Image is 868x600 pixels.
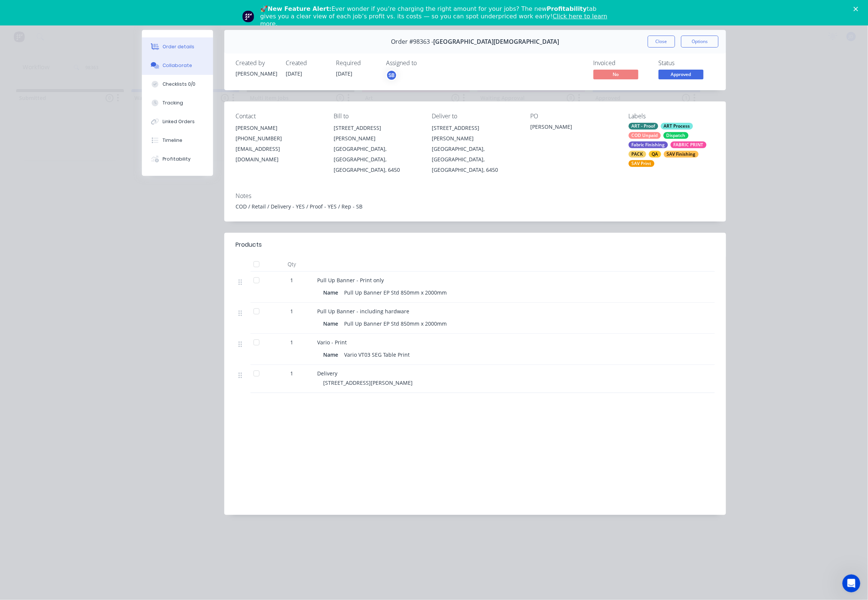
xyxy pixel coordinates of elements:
[648,36,675,48] button: Close
[391,38,433,45] span: Order #98363 -
[530,113,616,120] div: PO
[341,287,450,298] div: Pull Up Banner EP Std 850mm x 2000mm
[661,123,693,130] div: ART Process
[236,192,715,200] div: Notes
[629,151,646,158] div: PACK
[317,339,347,346] span: Vario - Print
[854,7,861,11] div: Close
[236,113,322,120] div: Contact
[163,118,195,125] div: Linked Orders
[290,276,293,284] span: 1
[236,70,277,77] div: [PERSON_NAME]
[334,144,420,175] div: [GEOGRAPHIC_DATA], [GEOGRAPHIC_DATA], [GEOGRAPHIC_DATA], 6450
[334,123,420,144] div: [STREET_ADDRESS][PERSON_NAME]
[317,370,337,377] span: Delivery
[664,132,689,139] div: Dispatch
[341,318,450,329] div: Pull Up Banner EP Std 850mm x 2000mm
[236,133,322,144] div: [PHONE_NUMBER]
[163,62,192,69] div: Collaborate
[236,202,715,210] div: COD / Retail / Delivery - YES / Proof - YES / Rep - SB
[323,379,413,386] span: [STREET_ADDRESS][PERSON_NAME]
[433,38,559,45] span: [GEOGRAPHIC_DATA][DEMOGRAPHIC_DATA]
[681,36,719,48] button: Options
[142,112,213,131] button: Linked Orders
[341,349,413,360] div: Vario VT03 SEG Table Print
[334,113,420,120] div: Bill to
[242,10,254,22] img: Profile image for Team
[664,151,699,158] div: SAV Finishing
[290,307,293,315] span: 1
[236,144,322,165] div: [EMAIL_ADDRESS][DOMAIN_NAME]
[386,60,461,67] div: Assigned to
[594,60,650,67] div: Invoiced
[142,150,213,168] button: Profitability
[323,318,341,329] div: Name
[432,113,518,120] div: Deliver to
[336,70,352,77] span: [DATE]
[547,5,587,12] b: Profitability
[317,308,409,315] span: Pull Up Banner - including hardware
[334,123,420,175] div: [STREET_ADDRESS][PERSON_NAME][GEOGRAPHIC_DATA], [GEOGRAPHIC_DATA], [GEOGRAPHIC_DATA], 6450
[236,123,322,165] div: [PERSON_NAME][PHONE_NUMBER][EMAIL_ADDRESS][DOMAIN_NAME]
[163,81,196,88] div: Checklists 0/0
[629,113,715,120] div: Labels
[260,5,614,28] div: 🚀 Ever wonder if you’re charging the right amount for your jobs? The new tab gives you a clear vi...
[594,70,638,79] span: No
[236,123,322,133] div: [PERSON_NAME]
[530,123,616,133] div: [PERSON_NAME]
[236,60,277,67] div: Created by
[290,369,293,377] span: 1
[268,5,332,12] b: New Feature Alert:
[142,131,213,150] button: Timeline
[163,43,195,50] div: Order details
[142,94,213,112] button: Tracking
[142,75,213,94] button: Checklists 0/0
[629,132,661,139] div: COD Unpaid
[163,100,183,106] div: Tracking
[163,137,183,144] div: Timeline
[671,141,707,148] div: FABRIC PRINT
[236,240,262,249] div: Products
[323,349,341,360] div: Name
[386,70,397,81] button: SB
[163,156,191,162] div: Profitability
[629,160,655,167] div: SAV Print
[659,70,704,81] button: Approved
[432,123,518,175] div: [STREET_ADDRESS][PERSON_NAME][GEOGRAPHIC_DATA], [GEOGRAPHIC_DATA], [GEOGRAPHIC_DATA], 6450
[629,123,658,130] div: ART - Proof
[142,56,213,75] button: Collaborate
[432,144,518,175] div: [GEOGRAPHIC_DATA], [GEOGRAPHIC_DATA], [GEOGRAPHIC_DATA], 6450
[260,13,607,27] a: Click here to learn more.
[142,37,213,56] button: Order details
[269,257,314,272] div: Qty
[290,338,293,346] span: 1
[659,70,704,79] span: Approved
[649,151,661,158] div: QA
[286,60,327,67] div: Created
[286,70,302,77] span: [DATE]
[659,60,715,67] div: Status
[843,575,861,593] iframe: Intercom live chat
[629,141,668,148] div: Fabric Finishing
[432,123,518,144] div: [STREET_ADDRESS][PERSON_NAME]
[317,277,384,284] span: Pull Up Banner - Print only
[336,60,377,67] div: Required
[323,287,341,298] div: Name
